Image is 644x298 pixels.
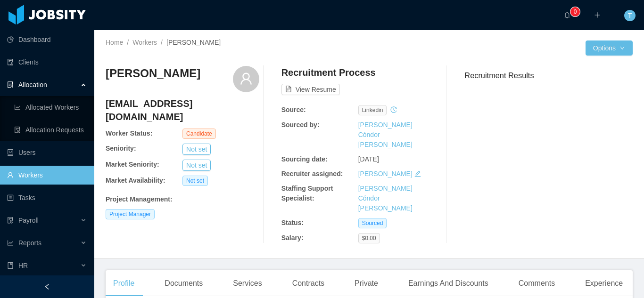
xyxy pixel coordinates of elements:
span: Not set [182,176,208,186]
span: Candidate [182,129,216,139]
span: T [628,10,632,21]
b: Sourcing date: [281,155,328,163]
span: Reports [18,239,41,247]
h3: Recruitment Results [464,70,633,81]
i: icon: plus [594,12,601,18]
span: [DATE] [358,155,379,163]
span: / [161,39,163,46]
button: icon: file-textView Resume [281,84,340,95]
span: Allocation [18,81,47,89]
a: icon: file-textView Resume [281,86,340,93]
b: Recruiter assigned: [281,170,343,177]
a: Workers [132,39,157,46]
i: icon: bell [564,12,570,18]
h4: [EMAIL_ADDRESS][DOMAIN_NAME] [106,97,259,123]
b: Worker Status: [106,129,152,137]
i: icon: edit [414,170,421,177]
b: Seniority: [106,145,136,152]
b: Project Management : [106,195,173,203]
a: icon: auditClients [7,53,87,72]
span: HR [18,262,28,269]
a: icon: robotUsers [7,143,87,162]
i: icon: solution [7,81,14,88]
span: linkedin [358,105,387,115]
i: icon: file-protect [7,217,14,224]
i: icon: user [239,72,253,85]
span: Payroll [18,217,39,224]
span: $0.00 [358,233,380,243]
button: Not set [182,144,211,155]
span: Sourced [358,218,387,228]
a: [PERSON_NAME] Cóndor [PERSON_NAME] [358,185,413,212]
b: Salary: [281,234,304,242]
i: icon: line-chart [7,240,14,246]
a: [PERSON_NAME] [358,170,413,177]
div: Private [347,270,386,297]
b: Market Seniority: [106,161,159,168]
a: icon: line-chartAllocated Workers [14,98,87,117]
a: Home [106,39,123,46]
a: [PERSON_NAME] Cóndor [PERSON_NAME] [358,121,413,148]
b: Market Availability: [106,177,165,184]
button: Not set [182,160,211,171]
div: Earnings And Discounts [401,270,496,297]
div: Comments [511,270,562,297]
sup: 0 [570,7,580,16]
a: icon: pie-chartDashboard [7,30,87,49]
a: icon: file-doneAllocation Requests [14,121,87,139]
b: Source: [281,106,306,113]
div: Contracts [285,270,332,297]
a: icon: userWorkers [7,166,87,185]
h3: [PERSON_NAME] [106,66,200,81]
div: Documents [157,270,210,297]
div: Experience [578,270,630,297]
b: Status: [281,219,304,226]
div: Profile [106,270,142,297]
span: [PERSON_NAME] [166,39,221,46]
button: Optionsicon: down [586,40,633,56]
div: Services [225,270,269,297]
i: icon: history [390,106,397,113]
span: Project Manager [106,209,155,219]
b: Staffing Support Specialist: [281,185,333,202]
span: / [127,39,129,46]
i: icon: book [7,262,14,269]
b: Sourced by: [281,121,320,129]
a: icon: profileTasks [7,188,87,207]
